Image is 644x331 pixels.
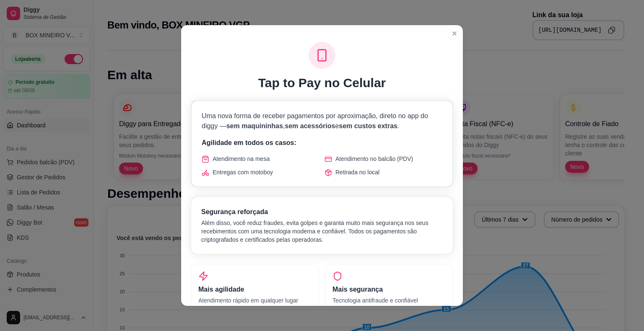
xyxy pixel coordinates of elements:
[258,75,386,91] h1: Tap to Pay no Celular
[335,168,379,176] span: Retirada no local
[213,155,270,163] span: Atendimento na mesa
[213,168,273,176] span: Entregas com motoboy
[448,27,461,40] button: Close
[201,219,443,244] p: Além disso, você reduz fraudes, evita golpes e garanta muito mais segurança nos seus recebimentos...
[201,207,443,217] h3: Segurança reforçada
[332,296,446,305] p: Tecnologia antifraude e confiável
[202,138,442,148] p: Agilidade em todos os casos:
[226,122,283,129] span: sem maquininhas
[198,284,312,295] h3: Mais agilidade
[285,122,335,129] span: sem acessórios
[202,111,442,131] p: Uma nova forma de receber pagamentos por aproximação, direto no app do diggy — , e .
[335,155,413,163] span: Atendimento no balcão (PDV)
[198,296,312,305] p: Atendimento rápido em qualquer lugar
[332,284,446,295] h3: Mais segurança
[339,122,397,129] span: sem custos extras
